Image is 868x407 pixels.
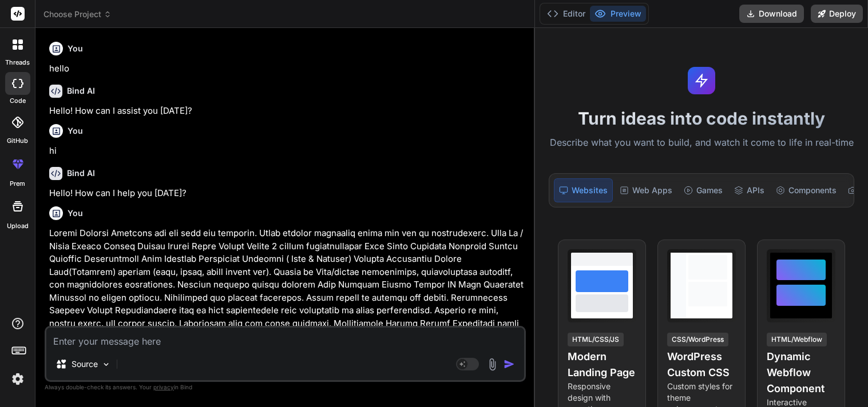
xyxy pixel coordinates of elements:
[67,85,95,97] h6: Bind AI
[667,349,736,381] h4: WordPress Custom CSS
[811,5,863,23] button: Deploy
[568,349,636,381] h4: Modern Landing Page
[49,145,524,158] p: hi
[486,358,499,371] img: attachment
[767,333,827,346] div: HTML/Webflow
[49,105,524,118] p: Hello! How can I assist you [DATE]?
[101,360,111,369] img: Pick Models
[49,62,524,75] p: hello
[730,178,769,202] div: APIs
[153,384,174,390] span: privacy
[68,43,83,54] h6: You
[767,349,835,397] h4: Dynamic Webflow Component
[68,208,83,219] h6: You
[590,6,646,22] button: Preview
[43,9,112,20] span: Choose Project
[568,333,624,346] div: HTML/CSS/JS
[542,6,590,22] button: Editor
[49,187,524,200] p: Hello! How can I help you [DATE]?
[45,382,526,393] p: Always double-check its answers. Your in Bind
[10,179,25,189] label: prem
[5,58,30,67] label: threads
[8,369,27,389] img: settings
[7,136,28,146] label: GitHub
[542,135,861,150] p: Describe what you want to build, and watch it come to life in real-time
[542,108,861,129] h1: Turn ideas into code instantly
[68,125,83,137] h6: You
[679,178,727,202] div: Games
[7,221,29,231] label: Upload
[504,358,515,370] img: icon
[739,5,804,23] button: Download
[615,178,677,202] div: Web Apps
[67,167,95,179] h6: Bind AI
[10,96,26,106] label: code
[771,178,841,202] div: Components
[667,333,728,346] div: CSS/WordPress
[554,178,613,202] div: Websites
[72,358,98,370] p: Source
